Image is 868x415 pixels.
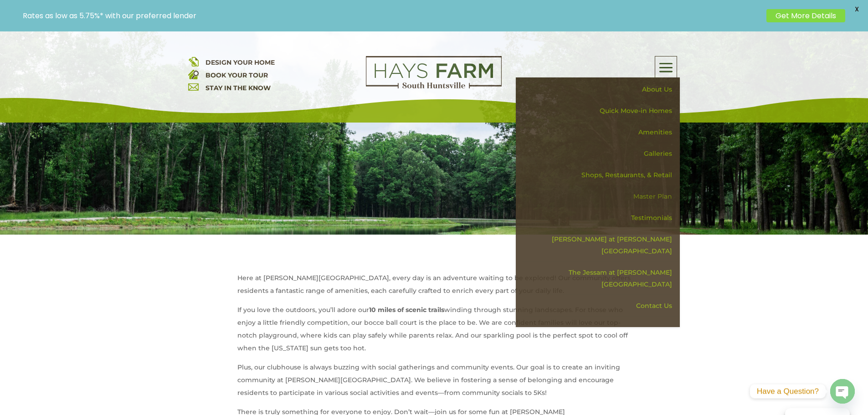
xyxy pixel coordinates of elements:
strong: 10 miles of scenic trails [369,306,444,314]
a: About Us [522,79,680,100]
a: Amenities [522,122,680,143]
a: Quick Move-in Homes [522,100,680,122]
a: Contact Us [522,295,680,317]
a: Get More Details [766,9,845,22]
a: Master Plan [522,186,680,207]
a: Shops, Restaurants, & Retail [522,164,680,186]
a: BOOK YOUR TOUR [205,71,268,79]
a: STAY IN THE KNOW [205,84,271,92]
a: hays farm homes huntsville development [366,82,502,91]
p: Here at [PERSON_NAME][GEOGRAPHIC_DATA], every day is an adventure waiting to be explored! Our com... [237,272,631,303]
p: Plus, our clubhouse is always buzzing with social gatherings and community events. Our goal is to... [237,361,631,405]
img: design your home [188,56,199,67]
a: DESIGN YOUR HOME [205,58,275,67]
p: If you love the outdoors, you’ll adore our winding through stunning landscapes. For those who enj... [237,303,631,361]
img: book your home tour [188,69,199,79]
a: Testimonials [522,207,680,229]
a: Galleries [522,143,680,164]
img: Logo [366,56,502,89]
a: [PERSON_NAME] at [PERSON_NAME][GEOGRAPHIC_DATA] [522,229,680,262]
a: The Jessam at [PERSON_NAME][GEOGRAPHIC_DATA] [522,262,680,295]
span: X [850,2,863,16]
p: Rates as low as 5.75%* with our preferred lender [23,11,762,20]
